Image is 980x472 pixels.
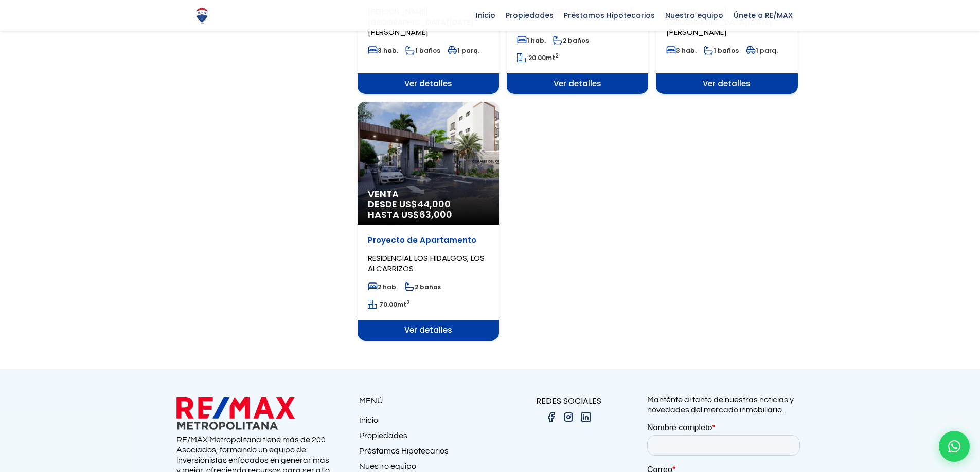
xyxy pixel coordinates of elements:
[728,8,798,23] span: Únete a RE/MAX
[448,46,479,55] span: 1 parq.
[471,8,501,23] span: Inicio
[517,53,559,62] span: mt
[553,36,589,45] span: 2 baños
[704,46,739,55] span: 1 baños
[368,253,485,274] span: RESIDENCIAL LOS HIDALGOS, LOS ALCARRIZOS
[545,411,557,423] img: facebook.png
[379,300,397,309] span: 70.00
[419,208,452,221] span: 63,000
[660,8,728,23] span: Nuestro equipo
[559,8,660,23] span: Préstamos Hipotecarios
[517,36,546,45] span: 1 hab.
[368,46,398,55] span: 3 hab.
[405,46,440,55] span: 1 baños
[358,73,499,94] span: Ver detalles
[359,446,490,461] a: Préstamos Hipotecarios
[507,73,648,94] span: Ver detalles
[358,102,499,341] a: Venta DESDE US$44,000 HASTA US$63,000 Proyecto de Apartamento RESIDENCIAL LOS HIDALGOS, LOS ALCAR...
[358,320,499,341] span: Ver detalles
[666,46,697,55] span: 3 hab.
[647,394,804,415] p: Manténte al tanto de nuestras noticias y novedades del mercado inmobiliario.
[359,415,490,430] a: Inicio
[368,235,489,246] p: Proyecto de Apartamento
[368,189,489,199] span: Venta
[562,411,575,423] img: instagram.png
[359,430,490,446] a: Propiedades
[368,210,489,220] span: HASTA US$
[501,8,559,23] span: Propiedades
[746,46,778,55] span: 1 parq.
[176,394,295,432] img: remax metropolitana logo
[368,199,489,220] span: DESDE US$
[417,198,451,211] span: 44,000
[193,7,211,25] img: Logo de REMAX
[555,52,559,60] sup: 2
[580,411,592,423] img: linkedin.png
[490,394,647,407] p: REDES SOCIALES
[656,73,797,94] span: Ver detalles
[359,394,490,407] p: MENÚ
[368,282,398,291] span: 2 hab.
[405,282,441,291] span: 2 baños
[528,53,546,62] span: 20.00
[406,298,410,306] sup: 2
[368,300,410,309] span: mt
